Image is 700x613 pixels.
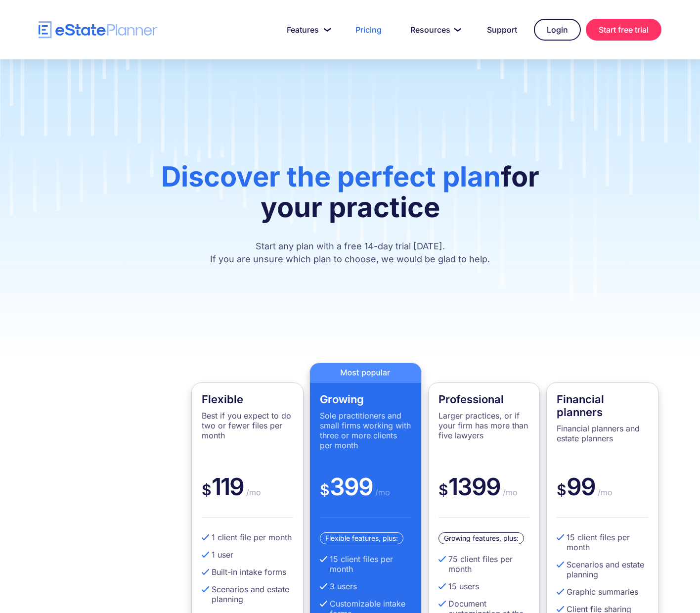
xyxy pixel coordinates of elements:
[320,581,411,591] li: 3 users
[320,393,411,406] h4: Growing
[557,587,648,597] li: Graphic summaries
[557,393,648,419] h4: Financial planners
[320,532,403,544] div: Flexible features, plus:
[586,19,661,41] a: Start free trial
[155,161,545,233] h1: for your practice
[320,472,411,518] div: 399
[438,472,530,518] div: 1399
[438,481,448,499] span: $
[557,560,648,579] li: Scenarios and estate planning
[438,554,530,574] li: 75 client files per month
[438,532,524,544] div: Growing features, plus:
[320,411,411,450] p: Sole practitioners and small firms working with three or more clients per month
[557,424,648,443] p: Financial planners and estate planners
[557,532,648,552] li: 15 client files per month
[202,550,293,560] li: 1 user
[39,21,157,39] a: home
[557,472,648,518] div: 99
[202,472,293,518] div: 119
[534,19,581,41] a: Login
[202,584,293,604] li: Scenarios and estate planning
[500,487,518,497] span: /mo
[202,411,293,440] p: Best if you expect to do two or fewer files per month
[244,487,261,497] span: /mo
[438,393,530,406] h4: Professional
[344,20,394,40] a: Pricing
[373,487,390,497] span: /mo
[438,411,530,440] p: Larger practices, or if your firm has more than five lawyers
[557,481,567,499] span: $
[155,240,545,266] p: Start any plan with a free 14-day trial [DATE]. If you are unsure which plan to choose, we would ...
[202,567,293,577] li: Built-in intake forms
[475,20,529,40] a: Support
[275,20,339,40] a: Features
[595,487,612,497] span: /mo
[438,581,530,591] li: 15 users
[320,554,411,574] li: 15 client files per month
[161,160,501,193] span: Discover the perfect plan
[202,481,212,499] span: $
[202,532,293,542] li: 1 client file per month
[320,481,330,499] span: $
[202,393,293,406] h4: Flexible
[398,20,470,40] a: Resources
